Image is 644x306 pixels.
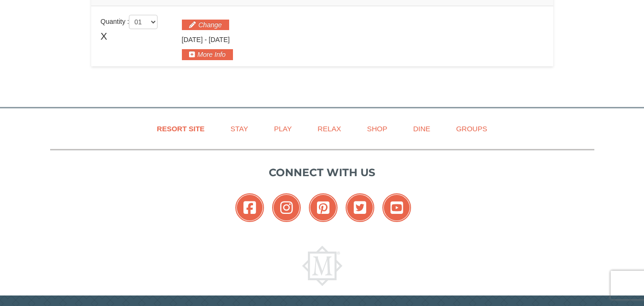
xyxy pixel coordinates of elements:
[204,36,207,43] span: -
[302,246,342,286] img: Massanutten Resort Logo
[50,165,594,180] p: Connect with us
[101,29,107,43] span: X
[306,118,353,139] a: Relax
[182,36,203,43] span: [DATE]
[182,49,233,60] button: More Info
[444,118,499,139] a: Groups
[101,18,158,25] span: Quantity :
[355,118,400,139] a: Shop
[219,118,260,139] a: Stay
[209,36,230,43] span: [DATE]
[182,20,229,30] button: Change
[145,118,217,139] a: Resort Site
[401,118,442,139] a: Dine
[262,118,304,139] a: Play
